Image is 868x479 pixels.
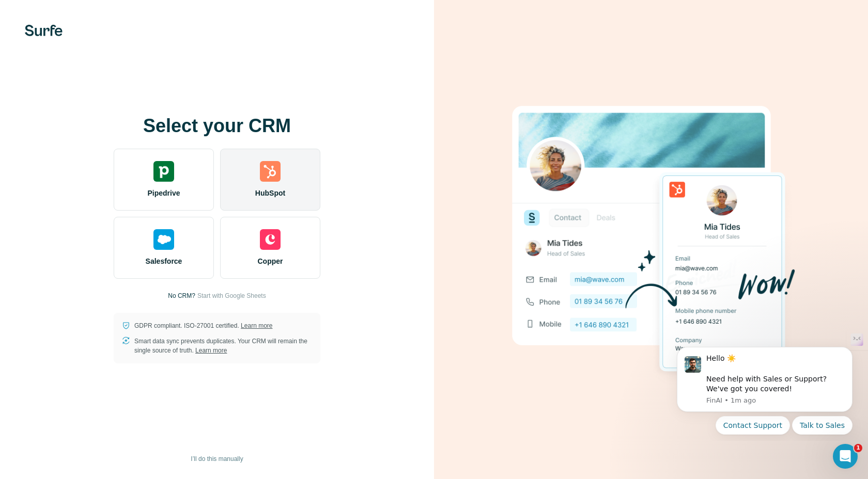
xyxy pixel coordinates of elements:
p: Smart data sync prevents duplicates. Your CRM will remain the single source of truth. [134,337,312,355]
iframe: Intercom live chat [833,444,858,469]
span: HubSpot [255,188,285,198]
img: Surfe's logo [25,25,63,36]
span: Copper [258,256,283,266]
img: salesforce's logo [153,229,174,250]
iframe: Intercom notifications message [661,338,868,441]
a: Learn more [195,347,227,354]
img: pipedrive's logo [153,161,174,182]
span: Salesforce [146,256,182,266]
p: GDPR compliant. ISO-27001 certified. [134,321,272,330]
span: 1 [854,444,862,452]
img: copper's logo [260,229,281,250]
span: I’ll do this manually [191,454,243,464]
img: hubspot's logo [260,161,281,182]
h1: Select your CRM [114,116,320,136]
span: Pipedrive [147,188,180,198]
button: Start with Google Sheets [197,291,266,300]
img: HUBSPOT image [506,90,796,389]
button: I’ll do this manually [183,451,250,467]
a: Learn more [241,322,272,329]
p: No CRM? [168,291,195,300]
